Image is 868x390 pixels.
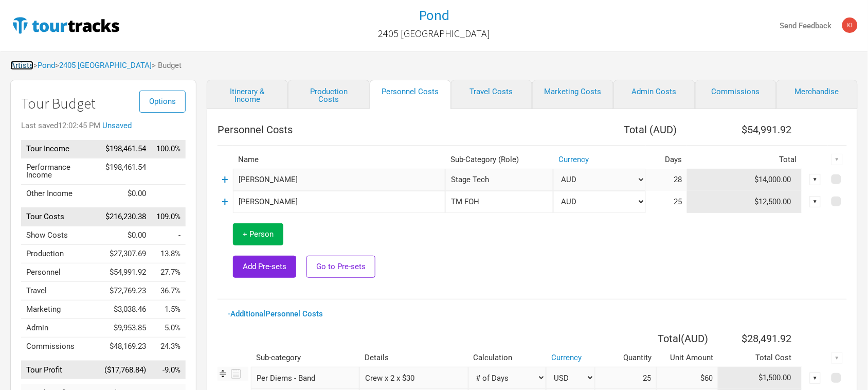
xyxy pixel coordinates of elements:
[99,338,151,356] td: $48,169.23
[102,121,132,130] a: Unsaved
[21,140,99,158] td: Tour Income
[233,169,445,191] input: eg: Sheena
[21,361,99,379] td: Tour Profit
[99,140,151,158] td: $198,461.54
[21,158,99,184] td: Performance Income
[151,263,186,282] td: Personnel as % of Tour Income
[33,62,55,69] span: >
[99,282,151,300] td: $72,769.23
[359,367,468,389] input: Crew x 2 x $30
[207,80,288,109] a: Itinerary & Income
[139,91,186,113] button: Options
[445,169,553,191] div: Stage Tech
[10,15,121,36] img: TourTracks
[218,368,228,379] img: Re-order
[21,184,99,203] td: Other Income
[445,191,553,213] div: TM FOH
[551,353,582,362] a: Currency
[243,262,286,271] span: Add Pre-sets
[359,349,468,367] th: Details
[152,62,182,69] span: > Budget
[21,263,99,282] td: Personnel
[99,361,151,379] td: ($17,768.84)
[99,245,151,263] td: $27,307.69
[99,158,151,184] td: $198,461.54
[657,349,718,367] th: Unit Amount
[419,7,449,23] a: Pond
[151,158,186,184] td: Performance Income as % of Tour Income
[21,319,99,338] td: Admin
[718,349,802,367] th: Total Cost
[595,328,718,349] th: Total ( AUD )
[451,80,532,109] a: Travel Costs
[842,17,858,33] img: Kimberley
[233,223,283,245] button: + Person
[687,191,802,213] td: $12,500.00
[370,80,451,109] a: Personnel Costs
[21,226,99,245] td: Show Costs
[151,208,186,226] td: Tour Costs as % of Tour Income
[468,349,547,367] th: Calculation
[553,119,687,140] th: Total ( AUD )
[151,140,186,158] td: Tour Income as % of Tour Income
[810,174,821,185] div: ▼
[222,195,229,208] a: +
[99,263,151,282] td: $54,991.92
[657,367,718,389] input: Cost per day
[718,328,802,349] th: $28,491.92
[780,21,832,30] strong: Send Feedback
[99,208,151,226] td: $216,230.38
[288,80,369,109] a: Production Costs
[21,300,99,319] td: Marketing
[228,309,323,318] a: - Additional Personnel Costs
[21,338,99,356] td: Commissions
[306,256,375,278] button: Go to Pre-sets
[419,6,449,24] h1: Pond
[831,352,843,364] div: ▼
[687,119,802,140] th: $54,991.92
[151,282,186,300] td: Travel as % of Tour Income
[687,169,802,191] td: $14,000.00
[810,373,821,384] div: ▼
[99,300,151,319] td: $3,038.46
[718,367,802,389] td: $1,500.00
[831,154,843,165] div: ▼
[445,151,553,169] th: Sub-Category (Role)
[222,173,229,186] a: +
[99,226,151,245] td: $0.00
[646,151,687,169] th: Days
[810,196,821,207] div: ▼
[10,61,33,70] a: Artists
[21,245,99,263] td: Production
[151,319,186,338] td: Admin as % of Tour Income
[151,300,186,319] td: Marketing as % of Tour Income
[233,151,445,169] th: Name
[38,61,55,70] a: Pond
[151,245,186,263] td: Production as % of Tour Income
[646,191,687,213] td: 25
[21,282,99,300] td: Travel
[378,28,490,39] h2: 2405 [GEOGRAPHIC_DATA]
[695,80,776,109] a: Commissions
[776,80,858,109] a: Merchandise
[218,119,553,140] th: Personnel Costs
[151,184,186,203] td: Other Income as % of Tour Income
[233,191,445,213] input: eg: Yoko
[55,62,152,69] span: >
[243,229,274,239] span: + Person
[21,208,99,226] td: Tour Costs
[378,23,490,44] a: 2405 [GEOGRAPHIC_DATA]
[151,338,186,356] td: Commissions as % of Tour Income
[251,367,359,389] div: Per Diems - Band
[316,262,366,271] span: Go to Pre-sets
[251,349,359,367] th: Sub-category
[21,122,186,130] div: Last saved 12:02:45 PM
[149,97,176,106] span: Options
[233,256,296,278] button: Add Pre-sets
[151,226,186,245] td: Show Costs as % of Tour Income
[558,155,589,164] a: Currency
[59,61,152,70] a: 2405 [GEOGRAPHIC_DATA]
[613,80,695,109] a: Admin Costs
[687,151,802,169] th: Total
